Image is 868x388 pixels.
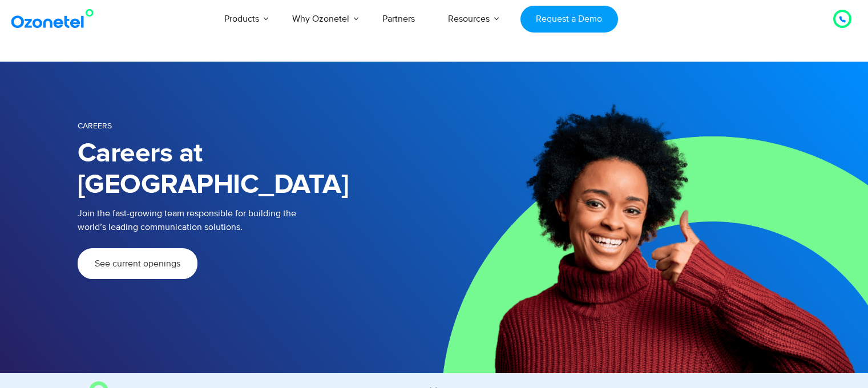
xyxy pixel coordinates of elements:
[520,6,618,33] a: Request a Demo
[95,259,180,268] span: See current openings
[78,121,112,131] span: Careers
[78,138,434,201] h1: Careers at [GEOGRAPHIC_DATA]
[78,207,417,234] p: Join the fast-growing team responsible for building the world’s leading communication solutions.
[78,248,197,279] a: See current openings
